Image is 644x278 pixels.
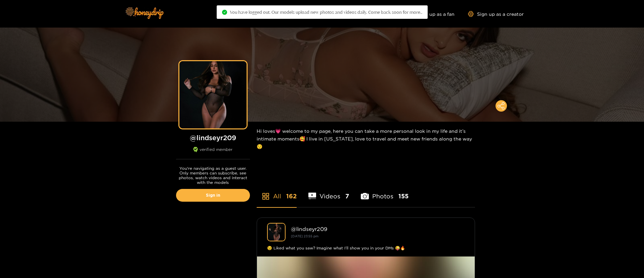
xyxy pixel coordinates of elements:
[257,122,475,156] div: Hi loves💗 welcome to my page, here you can take a more personal look in my life and it’s intimate...
[267,245,465,251] div: 😉 Liked what you saw? Imagine what I’ll show you in your DMs 😜🔥
[468,11,524,17] a: Sign up as a creator
[176,147,250,159] div: verified member
[291,226,465,232] div: @ lindseyr209
[262,192,270,200] span: appstore
[176,133,250,142] h1: @ lindseyr209
[409,11,455,17] a: Sign up as a fan
[257,177,297,207] li: All
[222,10,227,15] span: check-circle
[176,189,250,202] a: Sign in
[286,192,297,200] span: 162
[398,192,409,200] span: 155
[267,223,286,241] img: lindseyr209
[345,192,349,200] span: 7
[291,234,318,238] small: [DATE] 23:55 pm
[308,177,349,207] li: Videos
[361,177,409,207] li: Photos
[230,9,422,15] span: You have logged out. Our models upload new photos and videos daily. Come back soon for more..
[176,166,250,185] p: You're navigating as a guest user. Only members can subscribe, see photos, watch videos and inter...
